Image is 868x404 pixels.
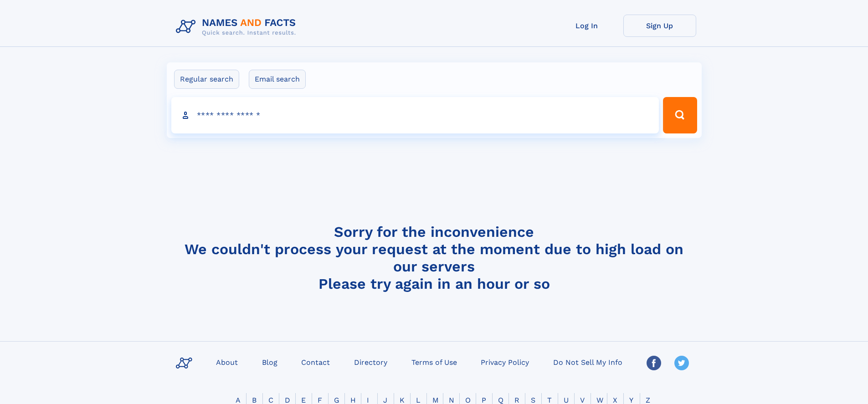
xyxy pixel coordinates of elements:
a: Do Not Sell My Info [550,355,626,368]
button: Search Button [663,97,697,133]
img: Logo Names and Facts [172,15,303,39]
h4: Sorry for the inconvenience We couldn't process your request at the moment due to high load on ou... [172,223,696,292]
a: Terms of Use [408,355,461,368]
a: Blog [258,355,281,368]
label: Email search [249,70,306,89]
a: Privacy Policy [477,355,533,368]
a: About [212,355,241,368]
a: Contact [298,355,334,368]
img: Facebook [647,356,661,370]
a: Log In [550,15,623,37]
label: Regular search [174,70,239,89]
img: Twitter [674,356,689,370]
input: search input [171,97,659,133]
a: Directory [350,355,391,368]
a: Sign Up [623,15,696,37]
